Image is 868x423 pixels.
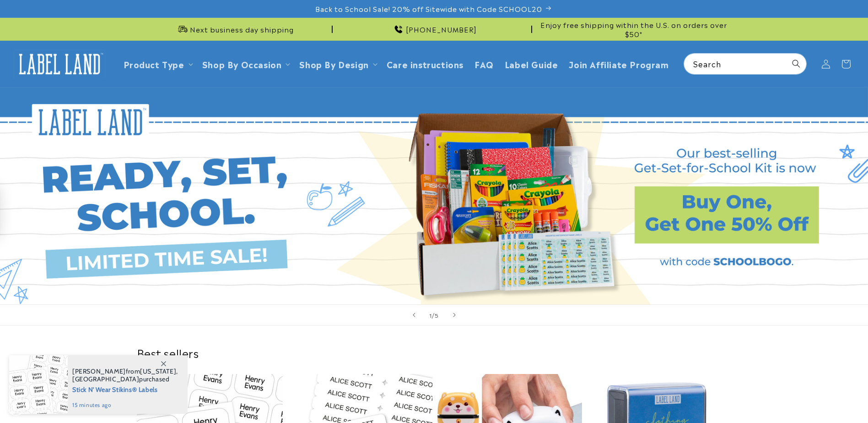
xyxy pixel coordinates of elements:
a: Care instructions [381,53,469,75]
summary: Shop By Occasion [197,53,294,75]
span: FAQ [474,59,494,69]
span: Care instructions [387,59,464,69]
span: 5 [435,310,439,320]
span: [US_STATE] [140,367,176,375]
summary: Shop By Design [294,53,381,75]
a: Product Type [124,58,184,70]
span: Join Affiliate Program [569,59,669,69]
a: Join Affiliate Program [563,53,674,75]
button: Next slide [444,305,464,325]
span: [PHONE_NUMBER] [406,25,477,34]
div: Announcement [336,18,532,40]
h2: Best sellers [137,346,732,360]
span: [GEOGRAPHIC_DATA] [72,375,139,383]
img: Label Land [14,50,105,78]
a: FAQ [469,53,499,75]
div: Announcement [536,18,732,40]
span: [PERSON_NAME] [72,367,126,375]
span: / [432,310,435,320]
span: Label Guide [505,59,558,69]
div: Announcement [137,18,333,40]
a: Label Land [11,46,109,81]
span: 1 [429,310,432,320]
button: Search [786,54,806,74]
a: Label Guide [499,53,564,75]
span: Next business day shipping [190,25,294,34]
summary: Product Type [118,53,197,75]
span: Shop By Occasion [202,59,282,69]
span: from , purchased [72,368,178,383]
span: Back to School Sale! 20% off Sitewide with Code SCHOOL20 [315,4,542,13]
a: Shop By Design [299,58,368,70]
button: Previous slide [404,305,424,325]
span: Enjoy free shipping within the U.S. on orders over $50* [536,20,732,38]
